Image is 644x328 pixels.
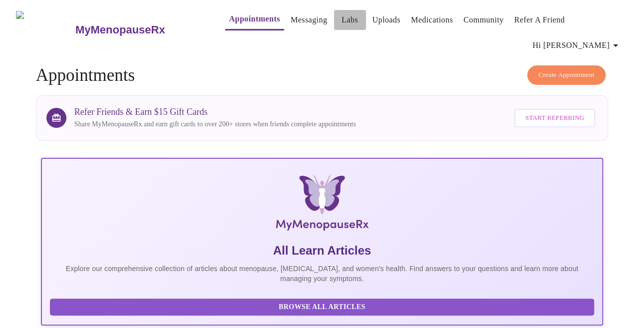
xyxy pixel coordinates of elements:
[134,175,510,235] img: MyMenopauseRx Logo
[225,9,284,30] button: Appointments
[514,109,595,127] button: Start Referring
[50,264,595,284] p: Explore our comprehensive collection of articles about menopause, [MEDICAL_DATA], and women's hea...
[372,13,401,27] a: Uploads
[50,243,595,259] h5: All Learn Articles
[529,35,626,55] button: Hi [PERSON_NAME]
[539,69,595,81] span: Create Appointment
[50,299,595,316] button: Browse All Articles
[463,13,504,27] a: Community
[74,119,356,129] p: Share MyMenopauseRx and earn gift cards to over 200+ stores when friends complete appointments
[407,10,457,30] button: Medications
[512,104,598,132] a: Start Referring
[514,13,565,27] a: Refer a Friend
[74,107,356,117] h3: Refer Friends & Earn $15 Gift Cards
[291,13,327,27] a: Messaging
[459,10,508,30] button: Community
[36,65,609,85] h4: Appointments
[287,10,331,30] button: Messaging
[74,12,205,47] a: MyMenopauseRx
[75,23,165,36] h3: MyMenopauseRx
[411,13,453,27] a: Medications
[50,302,597,311] a: Browse All Articles
[368,10,405,30] button: Uploads
[527,65,606,85] button: Create Appointment
[16,11,74,48] img: MyMenopauseRx Logo
[341,13,358,27] a: Labs
[334,10,366,30] button: Labs
[510,10,569,30] button: Refer a Friend
[60,301,585,314] span: Browse All Articles
[229,12,280,26] a: Appointments
[525,112,584,124] span: Start Referring
[533,38,622,52] span: Hi [PERSON_NAME]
